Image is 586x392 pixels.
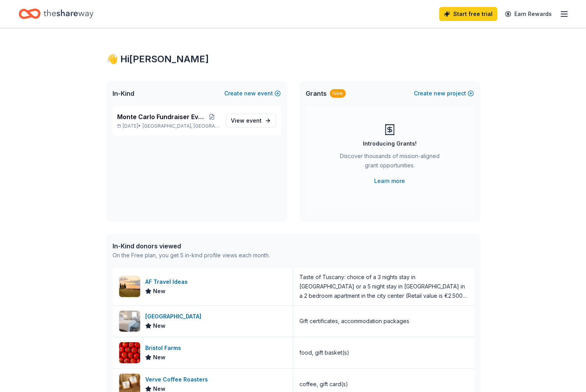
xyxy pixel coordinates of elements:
span: New [153,321,165,330]
button: Createnewproject [414,89,474,98]
img: Image for AF Travel Ideas [119,276,140,297]
div: [GEOGRAPHIC_DATA] [145,312,204,321]
span: In-Kind [113,89,134,98]
div: food, gift basket(s) [299,348,349,357]
div: Gift certificates, accommodation packages [299,316,409,326]
a: Start free trial [439,7,497,21]
div: Introducing Grants! [363,139,417,148]
div: 👋 Hi [PERSON_NAME] [106,53,480,65]
div: coffee, gift card(s) [299,380,348,389]
div: Verve Coffee Roasters [145,375,211,384]
a: Home [19,5,93,23]
div: New [330,89,346,98]
span: New [153,353,165,362]
span: [GEOGRAPHIC_DATA], [GEOGRAPHIC_DATA] [143,123,219,129]
div: Discover thousands of mission-aligned grant opportunities. [337,151,443,173]
span: new [434,89,445,98]
span: View [231,116,262,125]
img: Image for Bristol Farms [119,342,140,363]
span: Monte Carlo Fundraiser Event [117,112,205,121]
a: Earn Rewards [500,7,556,21]
a: Learn more [374,176,405,186]
div: AF Travel Ideas [145,277,191,287]
p: [DATE] • [117,123,220,129]
button: Createnewevent [224,89,281,98]
div: On the Free plan, you get 5 in-kind profile views each month. [113,251,270,260]
a: View event [226,114,276,128]
span: Grants [306,89,327,98]
div: In-Kind donors viewed [113,241,270,251]
span: event [246,117,262,124]
div: Taste of Tuscany: choice of a 3 nights stay in [GEOGRAPHIC_DATA] or a 5 night stay in [GEOGRAPHIC... [299,272,468,301]
span: New [153,287,165,296]
div: Bristol Farms [145,343,184,353]
span: new [244,89,256,98]
img: Image for Waldorf Astoria Monarch Beach Resort & Club [119,311,140,332]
